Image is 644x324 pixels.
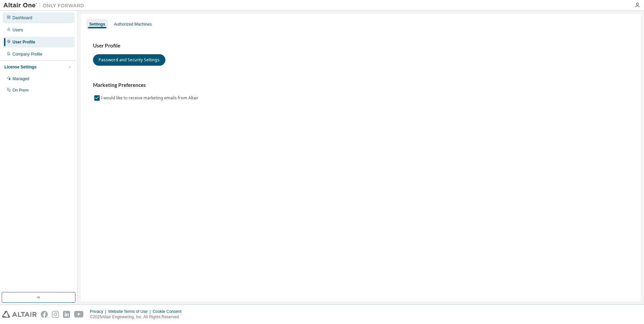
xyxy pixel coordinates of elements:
img: instagram.svg [52,311,59,318]
img: altair_logo.svg [2,311,37,318]
img: youtube.svg [74,311,84,318]
div: Privacy [90,309,108,314]
div: On Prem [12,88,29,93]
div: Authorized Machines [114,22,152,27]
div: Managed [12,76,29,82]
div: Dashboard [12,15,32,21]
p: © 2025 Altair Engineering, Inc. All Rights Reserved. [90,314,186,320]
div: Cookie Consent [153,309,185,314]
button: Password and Security Settings [93,54,165,66]
div: Website Terms of Use [108,309,153,314]
img: facebook.svg [41,311,48,318]
div: License Settings [4,64,36,70]
h3: User Profile [93,42,629,49]
label: I would like to receive marketing emails from Altair [101,94,200,102]
div: Settings [89,22,105,27]
h3: Marketing Preferences [93,82,629,89]
img: linkedin.svg [63,311,70,318]
img: Altair One [3,2,88,9]
div: Users [12,27,23,33]
div: User Profile [12,39,35,45]
div: Company Profile [12,52,42,57]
